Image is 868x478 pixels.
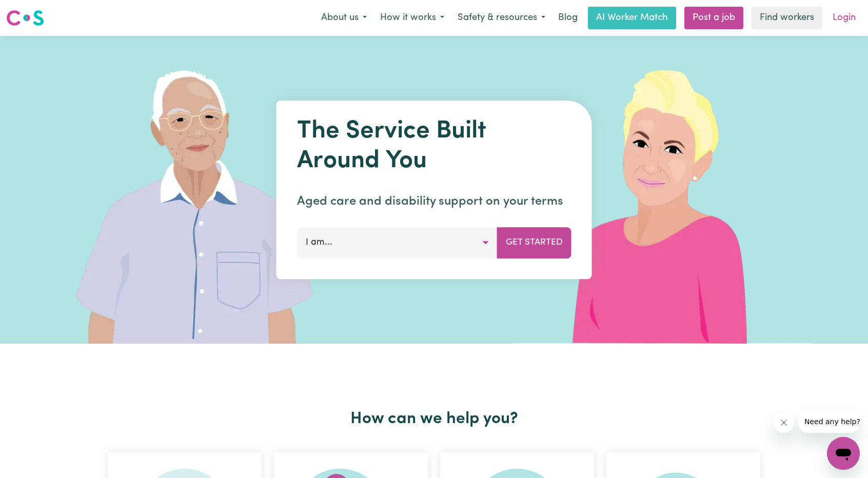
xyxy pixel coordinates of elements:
a: AI Worker Match [588,7,676,29]
a: Careseekers logo [6,6,44,30]
h1: The Service Built Around You [297,117,571,176]
p: Aged care and disability support on your terms [297,192,571,211]
h2: How can we help you? [102,409,766,429]
a: Login [826,7,862,29]
button: Get Started [497,227,571,258]
a: Post a job [684,7,743,29]
iframe: Message from company [798,410,860,433]
a: Find workers [752,7,822,29]
iframe: Close message [774,412,794,433]
img: Careseekers logo [6,9,44,27]
button: Safety & resources [451,7,552,29]
iframe: Button to launch messaging window [827,437,860,470]
button: How it works [373,7,451,29]
button: About us [314,7,373,29]
span: Need any help? [6,7,62,15]
button: I am... [297,227,498,258]
a: Blog [552,7,584,29]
